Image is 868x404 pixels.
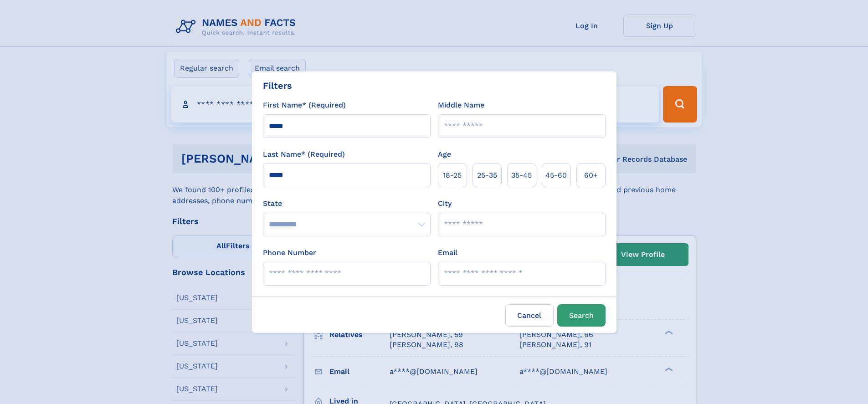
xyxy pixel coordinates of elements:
span: 60+ [584,170,598,181]
span: 45‑60 [545,170,567,181]
label: First Name* (Required) [263,100,346,111]
label: Phone Number [263,247,316,258]
label: Cancel [505,304,554,327]
label: State [263,198,431,209]
label: Middle Name [438,100,484,111]
button: Search [557,304,606,327]
label: Last Name* (Required) [263,149,345,160]
label: City [438,198,452,209]
span: 25‑35 [477,170,497,181]
span: 18‑25 [443,170,462,181]
label: Email [438,247,457,258]
span: 35‑45 [511,170,532,181]
div: Filters [263,79,292,92]
label: Age [438,149,451,160]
